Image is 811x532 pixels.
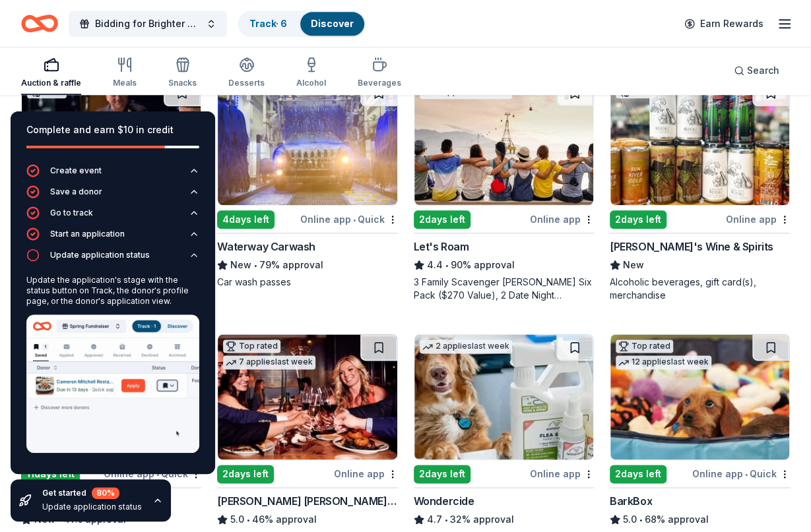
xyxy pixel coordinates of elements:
button: Create event [26,164,199,185]
div: BarkBox [610,493,652,509]
span: • [745,469,748,479]
a: Earn Rewards [676,12,771,36]
div: Waterway Carwash [217,239,315,254]
div: 80 % [92,487,119,499]
div: Snacks [168,78,197,88]
a: Image for Let's Roam2 applieslast week2days leftOnline appLet's Roam4.4•90% approval3 Family Scav... [414,79,594,302]
div: Alcoholic beverages, gift card(s), merchandise [610,276,790,302]
a: Image for Mike's Wine & SpiritsLocal2days leftOnline app[PERSON_NAME]'s Wine & SpiritsNewAlcoholi... [610,79,790,302]
button: Auction & raffle [21,51,81,95]
div: Get started [42,487,142,499]
a: Home [21,8,58,39]
div: Top rated [616,340,673,353]
div: 3 Family Scavenger [PERSON_NAME] Six Pack ($270 Value), 2 Date Night Scavenger [PERSON_NAME] Two ... [414,276,594,302]
div: Update application status [50,250,150,260]
div: [PERSON_NAME] [PERSON_NAME] Winery and Restaurants [217,493,397,509]
div: Top rated [223,340,280,353]
div: 2 applies last week [420,340,512,353]
button: Bidding for Brighter Futures: the 2025 Project Nic Benefit Auction [69,11,227,37]
img: Image for Wondercide [414,334,593,459]
div: Update application status [26,270,199,463]
span: New [230,257,251,273]
span: • [353,214,356,225]
div: 32% approval [414,512,594,527]
div: 2 days left [610,210,666,229]
div: Update the application's stage with the status button on Track, the donor's profile page, or the ... [26,275,199,307]
div: Go to track [50,208,93,218]
button: Start an application [26,227,199,249]
button: Save a donor [26,185,199,206]
div: 2 days left [414,465,470,483]
div: Save a donor [50,187,102,197]
div: Complete and earn $10 in credit [26,122,199,138]
span: New [623,257,644,273]
div: 79% approval [217,257,397,273]
span: • [247,514,250,525]
span: 4.7 [427,512,442,527]
div: Let's Roam [414,239,469,254]
img: Update [26,314,199,453]
div: Online app [334,465,398,482]
div: Create event [50,165,102,176]
button: Meals [113,51,137,95]
span: • [254,260,257,270]
div: 4 days left [217,210,275,229]
button: Alcohol [296,51,326,95]
a: Track· 6 [249,18,287,29]
div: Online app [530,465,594,482]
button: Update application status [26,249,199,270]
div: Alcohol [296,78,326,88]
button: Snacks [168,51,197,95]
a: Image for Waterway Carwash4days leftOnline app•QuickWaterway CarwashNew•79% approvalCar wash passes [217,79,397,289]
div: Meals [113,78,137,88]
span: Search [747,63,779,78]
div: Online app [726,211,790,227]
img: Image for Let's Roam [414,80,593,205]
img: Image for Waterway Carwash [218,80,397,205]
div: Start an application [50,229,125,239]
div: Desserts [228,78,265,88]
span: 5.0 [230,512,244,527]
div: 90% approval [414,257,594,273]
button: Track· 6Discover [238,11,366,37]
span: 5.0 [623,512,637,527]
span: • [639,514,642,525]
div: [PERSON_NAME]'s Wine & Spirits [610,239,773,254]
div: Online app Quick [300,211,398,227]
div: Car wash passes [217,276,397,289]
div: Beverages [358,78,401,88]
div: Wondercide [414,493,474,509]
div: Update application status [42,502,142,512]
button: Desserts [228,51,265,95]
button: Go to track [26,206,199,227]
div: 2 days left [217,465,274,483]
img: Image for Mike's Wine & Spirits [610,80,789,205]
div: 12 applies last week [616,355,711,369]
img: Image for BarkBox [610,334,789,459]
span: • [445,260,448,270]
div: 2 days left [610,465,666,483]
div: Auction & raffle [21,78,81,88]
span: • [444,514,447,525]
button: Search [723,57,790,84]
div: 46% approval [217,512,397,527]
span: Bidding for Brighter Futures: the 2025 Project Nic Benefit Auction [95,16,201,32]
a: Discover [311,18,354,29]
span: 4.4 [427,257,443,273]
div: 68% approval [610,512,790,527]
div: 2 days left [414,210,470,229]
button: Beverages [358,51,401,95]
div: Online app Quick [692,465,790,482]
div: 7 applies last week [223,355,315,369]
img: Image for Cooper's Hawk Winery and Restaurants [218,334,397,459]
div: Online app [530,211,594,227]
